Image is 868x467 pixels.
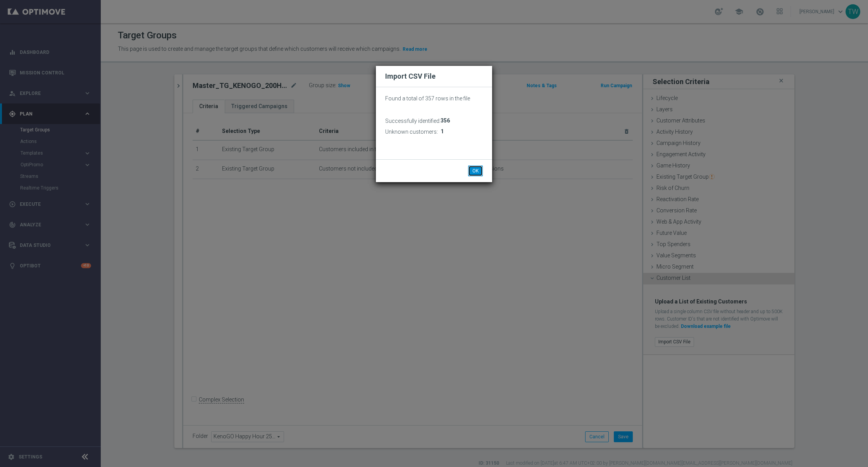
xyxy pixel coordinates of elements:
p: Found a total of 357 rows in the file [385,95,483,102]
button: OK [468,165,483,176]
h3: Unknown customers: [385,128,438,135]
h2: Import CSV File [385,72,483,81]
span: 356 [441,117,450,124]
span: 1 [441,128,444,135]
h3: Successfully identified: [385,117,441,124]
